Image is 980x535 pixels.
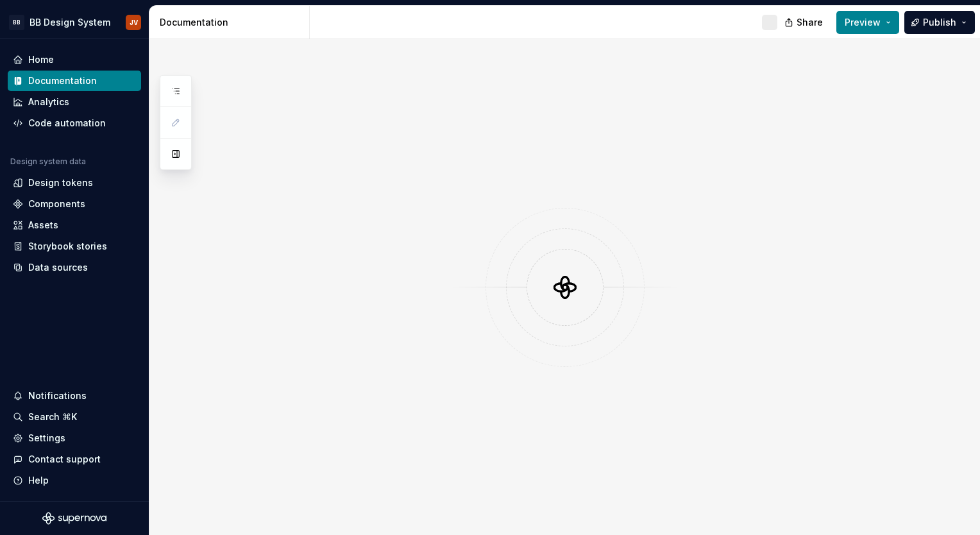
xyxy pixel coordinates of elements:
button: Notifications [8,386,141,406]
div: BB Design System [30,16,110,29]
a: Data sources [8,257,141,278]
a: Settings [8,428,141,448]
div: JV [130,17,138,28]
a: Documentation [8,71,141,91]
div: Settings [28,432,65,445]
a: Design tokens [8,173,141,193]
a: Analytics [8,92,141,112]
div: Design tokens [28,176,93,189]
a: Storybook stories [8,236,141,257]
div: Home [28,53,54,66]
div: Search ⌘K [28,411,77,423]
span: Share [797,16,823,29]
button: Share [778,11,831,34]
button: BBBB Design SystemJV [3,8,146,36]
div: Code automation [28,117,106,130]
svg: Supernova Logo [42,512,106,525]
div: Storybook stories [28,240,107,253]
div: Assets [28,219,58,232]
div: Analytics [28,96,69,108]
a: Home [8,49,141,70]
span: Preview [845,16,881,29]
button: Preview [836,11,899,34]
div: Contact support [28,453,101,466]
a: Assets [8,215,141,235]
button: Publish [904,11,975,34]
button: Help [8,470,141,491]
a: Components [8,194,141,214]
div: Design system data [10,157,86,167]
button: Contact support [8,449,141,470]
div: Components [28,198,85,210]
button: Search ⌘K [8,407,141,427]
div: Data sources [28,261,88,274]
div: Help [28,474,49,487]
div: Documentation [160,16,304,29]
div: Documentation [28,74,97,87]
a: Code automation [8,113,141,133]
span: Publish [923,16,956,29]
div: BB [9,15,24,30]
div: Notifications [28,389,87,402]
